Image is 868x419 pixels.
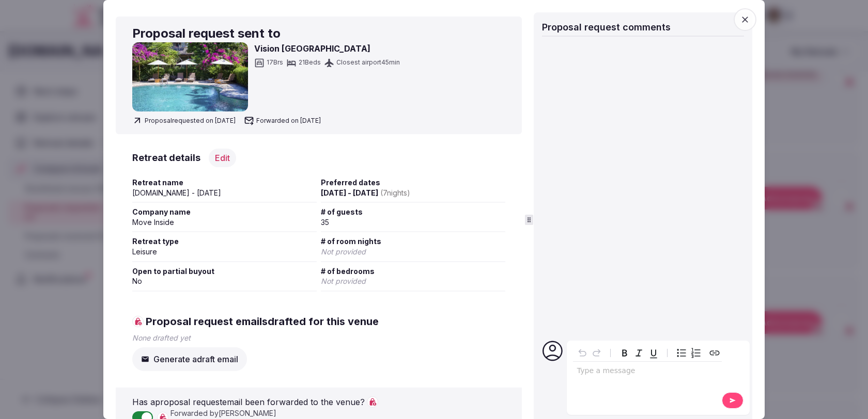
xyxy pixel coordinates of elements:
[132,207,317,217] span: Company name
[244,116,321,126] span: Forwarded on [DATE]
[132,333,505,343] p: None drafted yet
[132,236,317,247] span: Retreat type
[321,247,366,256] span: Not provided
[132,116,236,126] span: Proposal requested on [DATE]
[689,346,703,360] button: Numbered list
[321,217,505,228] div: 35
[674,346,703,360] div: toggle group
[132,347,247,371] button: Generate adraft email
[321,207,505,217] span: # of guests
[573,362,722,382] div: editable markdown
[646,346,661,360] button: Underline
[299,58,321,67] span: 21 Beds
[617,346,632,360] button: Bold
[132,217,317,228] div: Move Inside
[132,178,317,188] span: Retreat name
[132,151,200,164] h3: Retreat details
[267,58,283,67] span: 17 Brs
[321,178,505,188] span: Preferred dates
[132,188,317,198] div: [DOMAIN_NAME] - [DATE]
[132,276,317,286] div: No
[132,42,248,111] img: Vision Villa Resort
[132,396,365,408] p: Has a proposal request email been forwarded to the venue?
[321,236,505,247] span: # of room nights
[132,247,317,257] div: Leisure
[132,25,505,42] h2: Proposal request sent to
[132,314,379,329] span: Proposal request emails drafted for this venue
[321,188,410,197] span: [DATE] - [DATE]
[321,277,366,285] span: Not provided
[254,42,400,55] h3: Vision [GEOGRAPHIC_DATA]
[209,149,236,167] button: Edit
[171,408,276,418] span: Forwarded by [PERSON_NAME]
[321,266,505,277] span: # of bedrooms
[674,346,689,360] button: Bulleted list
[132,266,317,277] span: Open to partial buyout
[542,22,671,33] span: Proposal request comments
[336,58,400,67] span: Closest airport 45 min
[380,188,410,197] span: ( 7 night s )
[707,346,722,360] button: Create link
[632,346,646,360] button: Italic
